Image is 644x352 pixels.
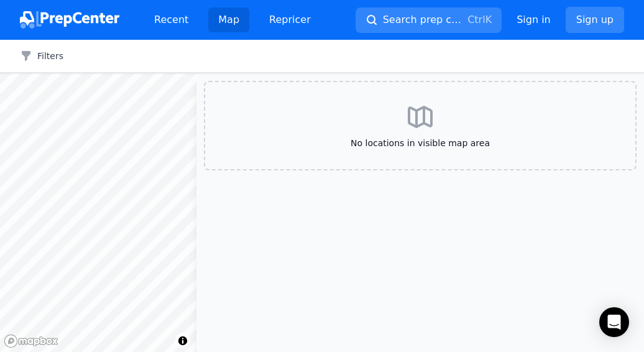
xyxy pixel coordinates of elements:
kbd: Ctrl [467,14,485,25]
a: Sign in [517,12,551,27]
button: Toggle attribution [175,333,190,348]
a: Repricer [259,7,321,32]
span: No locations in visible map area [225,137,615,149]
a: Sign up [566,7,624,33]
span: Search prep centers [383,12,462,27]
img: PrepCenter [20,11,119,29]
a: Mapbox logo [4,334,58,348]
a: Map [208,7,249,32]
kbd: K [485,14,492,25]
button: Filters [20,50,63,62]
div: Open Intercom Messenger [599,307,629,337]
a: Recent [144,7,198,32]
button: Search prep centersCtrlK [356,7,502,33]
